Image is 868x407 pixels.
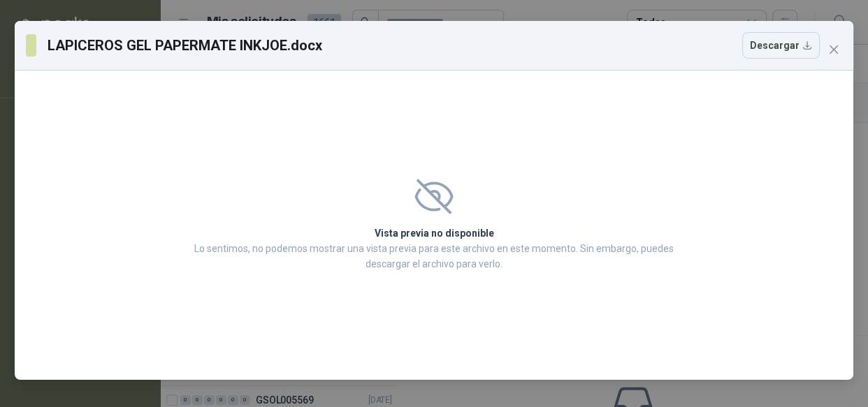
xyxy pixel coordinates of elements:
p: Lo sentimos, no podemos mostrar una vista previa para este archivo en este momento. Sin embargo, ... [190,241,678,272]
button: Close [823,38,845,61]
h2: Vista previa no disponible [190,225,678,241]
h3: LAPICEROS GEL PAPERMATE INKJOE.docx [48,35,323,56]
span: close [828,44,839,55]
button: Descargar [742,32,820,59]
